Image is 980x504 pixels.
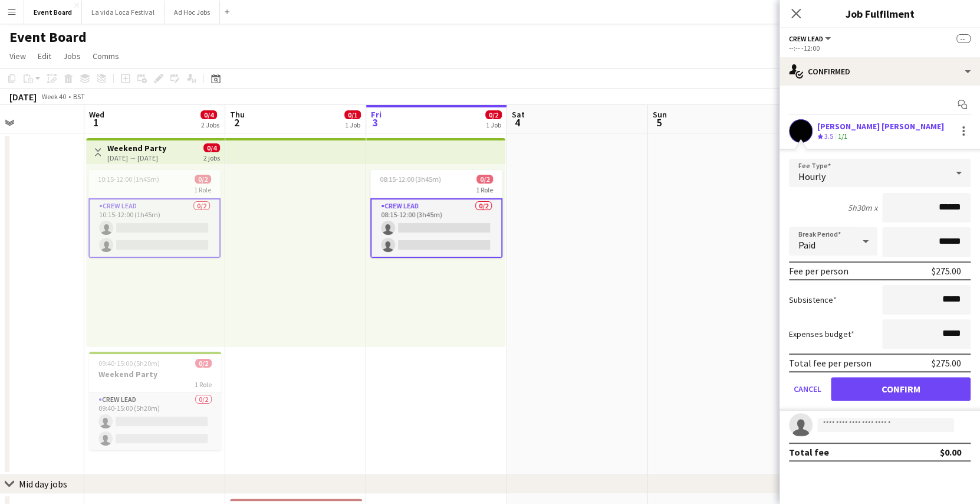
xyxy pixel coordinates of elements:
[789,446,829,458] div: Total fee
[380,175,441,184] span: 08:15-12:00 (3h45m)
[476,185,493,194] span: 1 Role
[780,57,980,86] div: Confirmed
[228,116,245,129] span: 2
[38,51,51,61] span: Edit
[371,109,382,120] span: Fri
[39,92,68,101] span: Week 40
[780,6,980,21] h3: Job Fulfilment
[5,48,31,64] a: View
[9,51,26,61] span: View
[230,109,245,120] span: Thu
[88,48,124,64] a: Comms
[651,116,667,129] span: 5
[89,369,221,379] h3: Weekend Party
[24,1,82,24] button: Event Board
[653,109,667,120] span: Sun
[89,352,221,450] app-job-card: 09:40-15:00 (5h20m)0/2Weekend Party1 RoleCrew Lead0/209:40-15:00 (5h20m)
[932,357,961,369] div: $275.00
[485,110,502,119] span: 0/2
[87,116,104,129] span: 1
[9,28,87,46] h1: Event Board
[19,478,67,490] div: Mid day jobs
[476,175,493,184] span: 0/2
[789,377,826,401] button: Cancel
[107,143,166,153] h3: Weekend Party
[344,110,361,119] span: 0/1
[789,357,872,369] div: Total fee per person
[940,446,961,458] div: $0.00
[201,120,219,129] div: 2 Jobs
[98,359,160,368] span: 09:40-15:00 (5h20m)
[195,359,212,368] span: 0/2
[831,377,971,401] button: Confirm
[107,153,166,162] div: [DATE] → [DATE]
[370,198,502,258] app-card-role: Crew Lead0/208:15-12:00 (3h45m)
[798,171,826,182] span: Hourly
[956,34,971,43] span: --
[195,380,212,389] span: 1 Role
[512,109,525,120] span: Sat
[89,109,104,120] span: Wed
[98,175,159,184] span: 10:15-12:00 (1h45m)
[798,239,815,251] span: Paid
[848,202,877,213] div: 5h30m x
[203,143,220,152] span: 0/4
[789,265,849,277] div: Fee per person
[9,91,37,103] div: [DATE]
[203,152,220,162] div: 2 jobs
[789,34,823,43] span: Crew Lead
[58,48,85,64] a: Jobs
[789,294,837,305] label: Subsistence
[195,175,211,184] span: 0/2
[89,393,221,450] app-card-role: Crew Lead0/209:40-15:00 (5h20m)
[73,92,85,101] div: BST
[838,132,847,140] app-skills-label: 1/1
[33,48,56,64] a: Edit
[486,120,501,129] div: 1 Job
[510,116,525,129] span: 4
[82,1,165,24] button: La vida Loca Festival
[63,51,81,61] span: Jobs
[345,120,360,129] div: 1 Job
[93,51,119,61] span: Comms
[88,170,221,258] app-job-card: 10:15-12:00 (1h45m)0/21 RoleCrew Lead0/210:15-12:00 (1h45m)
[165,1,220,24] button: Ad Hoc Jobs
[369,116,382,129] span: 3
[194,185,211,194] span: 1 Role
[789,34,833,43] button: Crew Lead
[370,170,502,258] app-job-card: 08:15-12:00 (3h45m)0/21 RoleCrew Lead0/208:15-12:00 (3h45m)
[88,198,221,258] app-card-role: Crew Lead0/210:15-12:00 (1h45m)
[789,329,854,339] label: Expenses budget
[817,121,944,132] div: [PERSON_NAME] [PERSON_NAME]
[824,132,833,140] span: 3.5
[932,265,961,277] div: $275.00
[200,110,217,119] span: 0/4
[789,44,971,53] div: --:-- -12:00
